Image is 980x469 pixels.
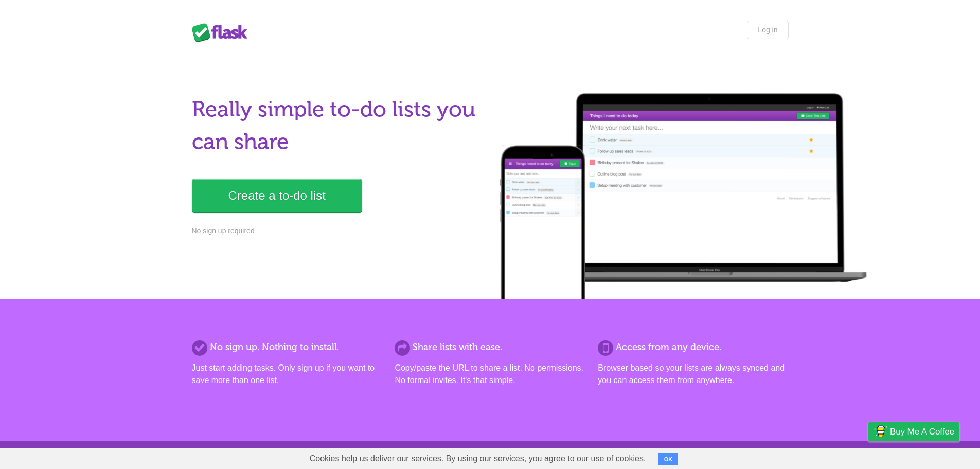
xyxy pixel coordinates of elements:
p: Copy/paste the URL to share a list. No permissions. No formal invites. It's that simple. [395,362,585,387]
span: Cookies help us deliver our services. By using our services, you agree to our use of cookies. [299,448,656,469]
div: Flask Lists [192,23,254,42]
span: Buy me a coffee [890,423,954,441]
p: Browser based so your lists are always synced and you can access them from anywhere. [598,362,788,387]
h2: Access from any device. [598,340,788,354]
a: Log in [747,21,788,39]
img: Buy me a coffee [874,423,887,440]
h1: Really simple to-do lists you can share [192,93,484,158]
h2: Share lists with ease. [395,340,585,354]
a: Buy me a coffee [868,422,959,441]
a: Create a to-do list [192,179,362,213]
p: No sign up required [192,225,484,236]
p: Just start adding tasks. Only sign up if you want to save more than one list. [192,362,382,387]
h2: No sign up. Nothing to install. [192,340,382,354]
button: OK [658,453,679,465]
